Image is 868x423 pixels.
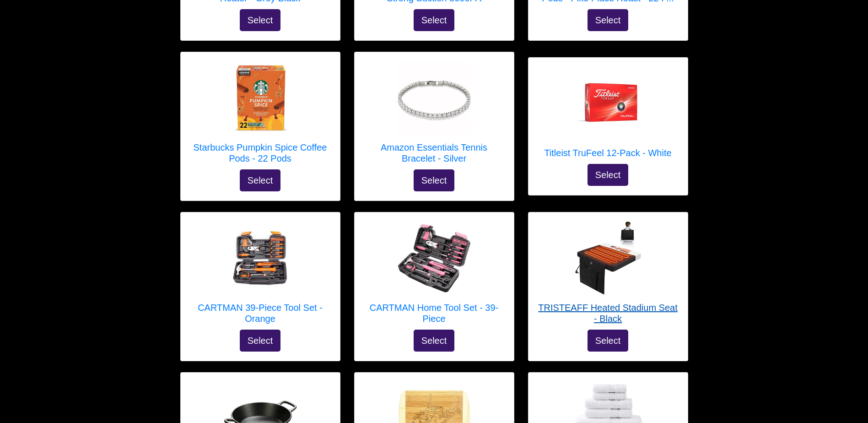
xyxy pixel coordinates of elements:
img: CARTMAN 39-Piece Tool Set - Orange [224,222,297,295]
button: Select [588,164,629,186]
img: TRISTEAFF Heated Stadium Seat - Black [571,222,645,295]
a: Amazon Essentials Tennis Bracelet - Silver Amazon Essentials Tennis Bracelet - Silver [364,61,505,169]
button: Select [588,9,629,31]
img: Amazon Essentials Tennis Bracelet - Silver [398,61,471,135]
img: Starbucks Pumpkin Spice Coffee Pods - 22 Pods [224,61,297,135]
h5: Titleist TruFeel 12-Pack - White [544,147,671,158]
button: Select [414,169,455,191]
button: Select [414,9,455,31]
a: Starbucks Pumpkin Spice Coffee Pods - 22 Pods Starbucks Pumpkin Spice Coffee Pods - 22 Pods [190,61,331,169]
a: CARTMAN Home Tool Set - 39-Piece CARTMAN Home Tool Set - 39-Piece [364,222,505,330]
h5: TRISTEAFF Heated Stadium Seat - Black [538,302,679,324]
h5: CARTMAN 39-Piece Tool Set - Orange [190,302,331,324]
button: Select [588,330,629,352]
button: Select [240,169,281,191]
button: Select [240,330,281,352]
a: CARTMAN 39-Piece Tool Set - Orange CARTMAN 39-Piece Tool Set - Orange [190,222,331,330]
img: CARTMAN Home Tool Set - 39-Piece [398,222,471,295]
h5: Amazon Essentials Tennis Bracelet - Silver [364,142,505,164]
a: Titleist TruFeel 12-Pack - White Titleist TruFeel 12-Pack - White [544,67,671,164]
h5: CARTMAN Home Tool Set - 39-Piece [364,302,505,324]
button: Select [414,330,455,352]
img: Titleist TruFeel 12-Pack - White [571,75,644,132]
button: Select [240,9,281,31]
a: TRISTEAFF Heated Stadium Seat - Black TRISTEAFF Heated Stadium Seat - Black [538,222,679,330]
h5: Starbucks Pumpkin Spice Coffee Pods - 22 Pods [190,142,331,164]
